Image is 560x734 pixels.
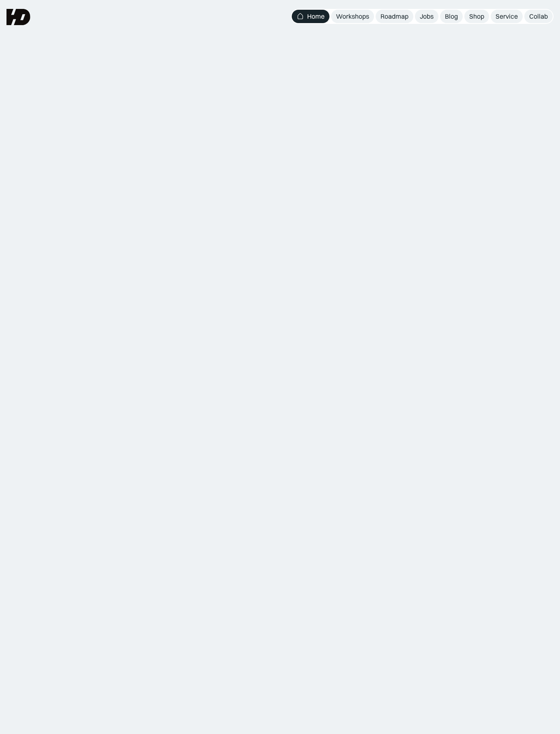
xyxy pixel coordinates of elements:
[420,12,434,21] div: Jobs
[292,10,329,23] a: Home
[496,12,518,21] div: Service
[440,10,463,23] a: Blog
[307,12,325,21] div: Home
[380,12,408,21] div: Roadmap
[445,12,458,21] div: Blog
[529,12,548,21] div: Collab
[491,10,523,23] a: Service
[469,12,484,21] div: Shop
[415,10,438,23] a: Jobs
[336,12,369,21] div: Workshops
[331,10,374,23] a: Workshops
[464,10,489,23] a: Shop
[376,10,413,23] a: Roadmap
[524,10,553,23] a: Collab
